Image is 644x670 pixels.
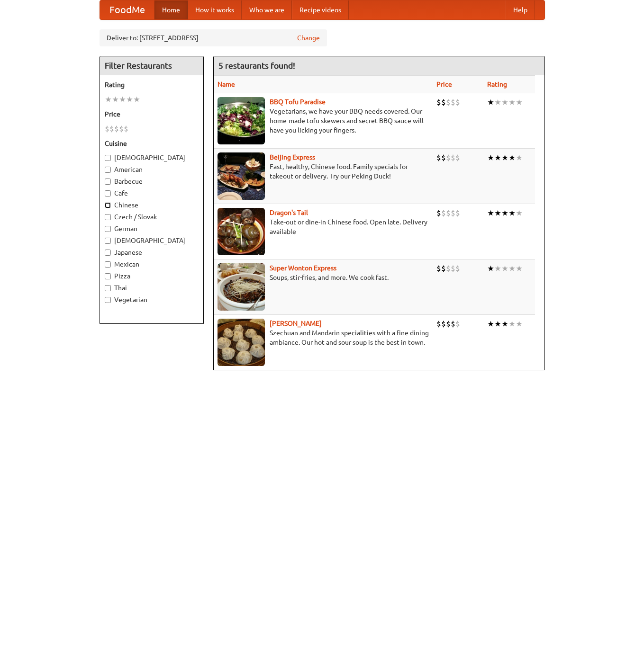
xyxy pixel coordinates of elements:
[119,94,126,105] li: ★
[270,264,336,272] a: Super Wonton Express
[436,263,441,274] li: $
[436,80,452,88] a: Price
[451,208,455,218] li: $
[105,297,111,303] input: Vegetarian
[218,328,429,347] p: Szechuan and Mandarin specialities with a fine dining ambiance. Our hot and sour soup is the best...
[451,263,455,274] li: $
[446,97,451,107] li: $
[501,263,508,274] li: ★
[105,224,199,233] label: German
[105,271,199,281] label: Pizza
[218,152,265,200] img: beijing.jpg
[494,208,501,218] li: ★
[105,124,109,134] li: $
[112,94,119,105] li: ★
[105,94,112,105] li: ★
[105,283,199,293] label: Thai
[508,319,516,329] li: ★
[436,319,441,329] li: $
[100,56,203,75] h4: Filter Restaurants
[105,177,199,186] label: Barbecue
[119,124,124,134] li: $
[487,208,494,218] li: ★
[105,165,199,174] label: American
[105,188,199,198] label: Cafe
[218,263,265,311] img: superwonton.jpg
[292,0,349,19] a: Recipe videos
[188,0,242,19] a: How it works
[105,212,199,222] label: Czech / Slovak
[100,0,154,19] a: FoodMe
[501,208,508,218] li: ★
[494,152,501,163] li: ★
[487,80,507,88] a: Rating
[455,263,460,274] li: $
[100,29,327,46] div: Deliver to: [STREET_ADDRESS]
[154,0,188,19] a: Home
[270,98,326,106] a: BBQ Tofu Paradise
[105,139,199,148] h5: Cuisine
[436,152,441,163] li: $
[105,259,199,269] label: Mexican
[455,208,460,218] li: $
[105,295,199,304] label: Vegetarian
[105,190,111,197] input: Cafe
[436,97,441,107] li: $
[516,208,523,218] li: ★
[446,263,451,274] li: $
[218,273,429,282] p: Soups, stir-fries, and more. We cook fast.
[516,97,523,107] li: ★
[133,94,140,105] li: ★
[218,107,429,135] p: Vegetarians, we have your BBQ needs covered. Our home-made tofu skewers and secret BBQ sauce will...
[441,97,446,107] li: $
[501,97,508,107] li: ★
[270,320,322,327] a: [PERSON_NAME]
[451,319,455,329] li: $
[109,124,114,134] li: $
[105,236,199,245] label: [DEMOGRAPHIC_DATA]
[516,152,523,163] li: ★
[494,319,501,329] li: ★
[494,97,501,107] li: ★
[126,94,133,105] li: ★
[218,319,265,366] img: shandong.jpg
[218,97,265,144] img: tofuparadise.jpg
[105,167,111,173] input: American
[451,152,455,163] li: $
[451,97,455,107] li: $
[105,80,199,89] h5: Rating
[508,152,516,163] li: ★
[487,97,494,107] li: ★
[242,0,292,19] a: Who we are
[105,109,199,119] h5: Price
[105,202,111,208] input: Chinese
[441,208,446,218] li: $
[446,208,451,218] li: $
[441,152,446,163] li: $
[297,33,320,43] a: Change
[487,152,494,163] li: ★
[105,238,111,244] input: [DEMOGRAPHIC_DATA]
[105,179,111,185] input: Barbecue
[455,97,460,107] li: $
[506,0,535,19] a: Help
[105,153,199,162] label: [DEMOGRAPHIC_DATA]
[446,319,451,329] li: $
[105,214,111,220] input: Czech / Slovak
[218,80,235,88] a: Name
[105,273,111,279] input: Pizza
[105,250,111,256] input: Japanese
[218,162,429,181] p: Fast, healthy, Chinese food. Family specials for takeout or delivery. Try our Peking Duck!
[487,319,494,329] li: ★
[270,153,315,161] b: Beijing Express
[105,155,111,161] input: [DEMOGRAPHIC_DATA]
[105,261,111,268] input: Mexican
[508,97,516,107] li: ★
[270,209,308,216] a: Dragon's Tail
[105,248,199,257] label: Japanese
[455,152,460,163] li: $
